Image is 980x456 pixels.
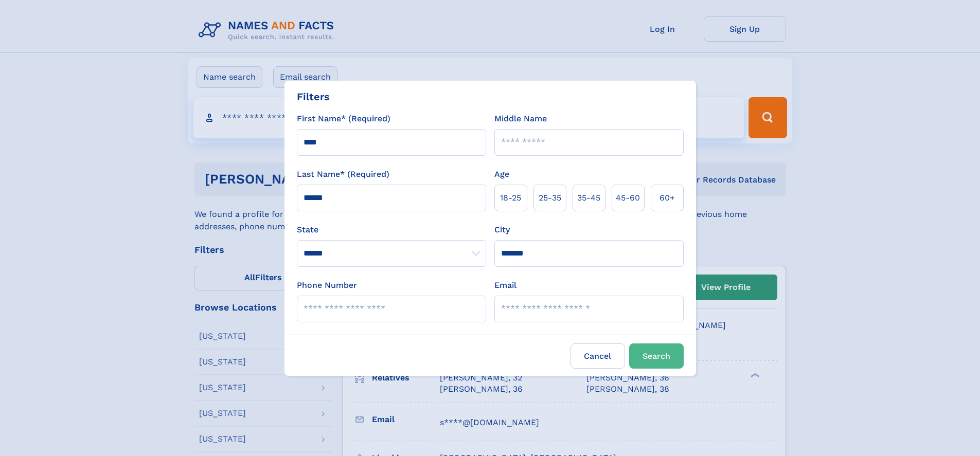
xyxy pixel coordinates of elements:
[297,113,390,125] label: First Name* (Required)
[629,343,684,369] button: Search
[297,89,330,104] div: Filters
[500,192,521,204] span: 18‑25
[494,279,516,291] label: Email
[539,192,561,204] span: 25‑35
[494,224,510,236] label: City
[616,192,640,204] span: 45‑60
[571,343,625,369] label: Cancel
[494,168,509,180] label: Age
[660,192,675,204] span: 60+
[494,113,547,125] label: Middle Name
[297,168,389,180] label: Last Name* (Required)
[297,224,486,236] label: State
[297,279,357,291] label: Phone Number
[577,192,600,204] span: 35‑45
